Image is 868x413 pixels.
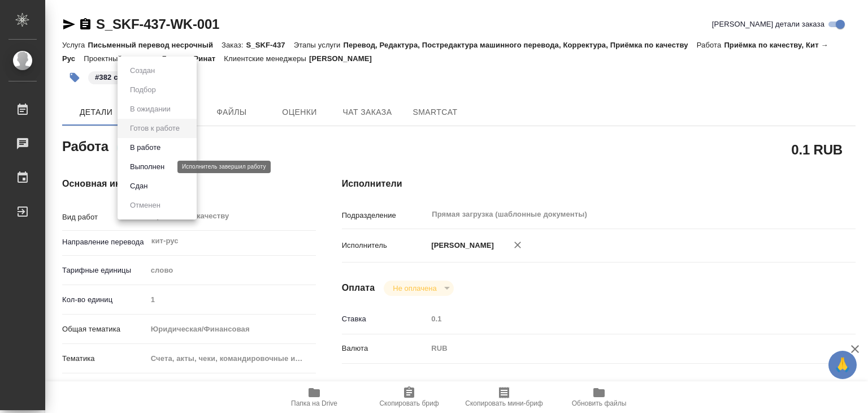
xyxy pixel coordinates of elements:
button: Отменен [127,199,164,212]
button: В работе [127,141,164,154]
button: В ожидании [127,103,174,115]
button: Готов к работе [127,122,183,135]
button: Выполнен [127,161,168,173]
button: Подбор [127,84,159,96]
button: Сдан [127,180,151,192]
button: Создан [127,64,158,77]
